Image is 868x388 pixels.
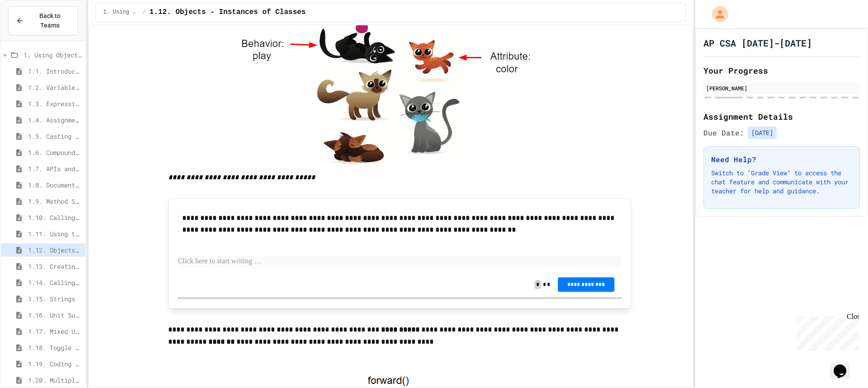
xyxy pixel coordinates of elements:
[142,9,146,16] span: /
[28,213,82,222] span: 1.10. Calling Class Methods
[28,343,82,352] span: 1.18. Toggle Mixed Up or Write Code Practice 1.1-1.6
[28,196,82,206] span: 1.9. Method Signatures
[748,126,777,139] span: [DATE]
[830,352,859,379] iframe: chat widget
[28,359,82,369] span: 1.19. Coding Practice 1a (1.1-1.6)
[28,164,82,173] span: 1.7. APIs and Libraries
[28,66,82,76] span: 1.1. Introduction to Algorithms, Programming, and Compilers
[29,11,71,30] span: Back to Teams
[706,84,857,92] div: [PERSON_NAME]
[703,64,860,77] h2: Your Progress
[711,168,852,196] p: Switch to "Grade View" to access the chat feature and communicate with your teacher for help and ...
[28,180,82,190] span: 1.8. Documentation with Comments and Preconditions
[703,37,812,49] h1: AP CSA [DATE]-[DATE]
[28,278,82,287] span: 1.14. Calling Instance Methods
[150,7,306,18] span: 1.12. Objects - Instances of Classes
[4,4,62,57] div: Chat with us now!Close
[28,375,82,385] span: 1.20. Multiple Choice Exercises for Unit 1a (1.1-1.6)
[28,262,82,271] span: 1.13. Creating and Initializing Objects: Constructors
[28,327,82,336] span: 1.17. Mixed Up Code Practice 1.1-1.6
[703,127,744,138] span: Due Date:
[28,245,82,255] span: 1.12. Objects - Instances of Classes
[28,229,82,238] span: 1.11. Using the Math Class
[28,148,82,157] span: 1.6. Compound Assignment Operators
[24,50,82,60] span: 1. Using Objects and Methods
[28,99,82,108] span: 1.3. Expressions and Output [New]
[28,294,82,304] span: 1.15. Strings
[103,9,139,16] span: 1. Using Objects and Methods
[8,6,78,35] button: Back to Teams
[28,115,82,125] span: 1.4. Assignment and Input
[793,313,859,351] iframe: chat widget
[703,110,860,123] h2: Assignment Details
[703,4,731,24] div: My Account
[711,154,852,165] h3: Need Help?
[28,83,82,92] span: 1.2. Variables and Data Types
[28,131,82,141] span: 1.5. Casting and Ranges of Values
[28,310,82,320] span: 1.16. Unit Summary 1a (1.1-1.6)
